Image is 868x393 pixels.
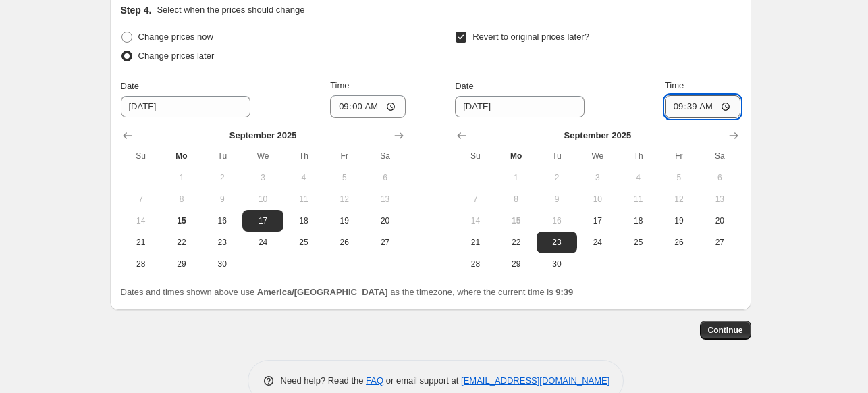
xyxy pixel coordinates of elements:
[364,145,405,167] th: Saturday
[455,81,473,91] span: Date
[501,151,531,161] span: Mo
[126,237,156,248] span: 21
[126,194,156,205] span: 7
[121,145,161,167] th: Sunday
[324,145,364,167] th: Friday
[461,375,609,386] a: [EMAIL_ADDRESS][DOMAIN_NAME]
[202,232,242,253] button: Tuesday September 23 2025
[699,210,740,232] button: Saturday September 20 2025
[665,95,740,118] input: 12:00
[664,215,694,226] span: 19
[618,145,658,167] th: Thursday
[659,145,699,167] th: Friday
[705,194,734,205] span: 13
[577,232,618,253] button: Wednesday September 24 2025
[577,167,618,188] button: Wednesday September 3 2025
[618,188,658,210] button: Thursday September 11 2025
[501,259,531,269] span: 29
[161,167,202,188] button: Monday September 1 2025
[207,215,237,226] span: 16
[202,167,242,188] button: Tuesday September 2 2025
[542,259,572,269] span: 30
[324,167,364,188] button: Friday September 5 2025
[577,210,618,232] button: Wednesday September 17 2025
[202,253,242,275] button: Tuesday September 30 2025
[537,145,577,167] th: Tuesday
[455,253,495,275] button: Sunday September 28 2025
[455,210,495,232] button: Sunday September 14 2025
[555,287,573,297] b: 9:39
[665,80,684,90] span: Time
[699,167,740,188] button: Saturday September 6 2025
[167,237,196,248] span: 22
[364,210,405,232] button: Saturday September 20 2025
[248,151,277,161] span: We
[370,194,400,205] span: 13
[496,167,537,188] button: Monday September 1 2025
[161,253,202,275] button: Monday September 29 2025
[283,232,324,253] button: Thursday September 25 2025
[455,96,585,117] input: 9/15/2025
[664,151,694,161] span: Fr
[161,145,202,167] th: Monday
[455,232,495,253] button: Sunday September 21 2025
[126,215,156,226] span: 14
[283,188,324,210] button: Thursday September 11 2025
[383,375,461,386] span: or email support at
[289,237,319,248] span: 25
[700,321,751,340] button: Continue
[496,145,537,167] th: Monday
[167,151,196,161] span: Mo
[248,194,277,205] span: 10
[330,80,349,90] span: Time
[324,188,364,210] button: Friday September 12 2025
[329,194,359,205] span: 12
[496,232,537,253] button: Monday September 22 2025
[501,172,531,183] span: 1
[330,95,406,118] input: 12:00
[537,253,577,275] button: Tuesday September 30 2025
[659,188,699,210] button: Friday September 12 2025
[121,287,574,297] span: Dates and times shown above use as the timezone, where the current time is
[324,232,364,253] button: Friday September 26 2025
[283,145,324,167] th: Thursday
[242,210,283,232] button: Wednesday September 17 2025
[370,237,400,248] span: 27
[705,237,734,248] span: 27
[582,237,612,248] span: 24
[460,259,490,269] span: 28
[537,188,577,210] button: Tuesday September 9 2025
[659,210,699,232] button: Friday September 19 2025
[501,194,531,205] span: 8
[699,145,740,167] th: Saturday
[207,237,237,248] span: 23
[724,126,743,145] button: Show next month, October 2025
[659,167,699,188] button: Friday September 5 2025
[542,172,572,183] span: 2
[242,145,283,167] th: Wednesday
[472,32,589,42] span: Revert to original prices later?
[623,194,653,205] span: 11
[618,167,658,188] button: Thursday September 4 2025
[542,215,572,226] span: 16
[542,151,572,161] span: Tu
[329,215,359,226] span: 19
[283,210,324,232] button: Thursday September 18 2025
[161,188,202,210] button: Monday September 8 2025
[207,172,237,183] span: 2
[370,172,400,183] span: 6
[501,237,531,248] span: 22
[460,237,490,248] span: 21
[537,232,577,253] button: Tuesday September 23 2025
[537,210,577,232] button: Tuesday September 16 2025
[202,210,242,232] button: Tuesday September 16 2025
[121,232,161,253] button: Sunday September 21 2025
[705,151,734,161] span: Sa
[618,232,658,253] button: Thursday September 25 2025
[582,172,612,183] span: 3
[577,188,618,210] button: Wednesday September 10 2025
[496,253,537,275] button: Monday September 29 2025
[618,210,658,232] button: Thursday September 18 2025
[537,167,577,188] button: Tuesday September 2 2025
[460,194,490,205] span: 7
